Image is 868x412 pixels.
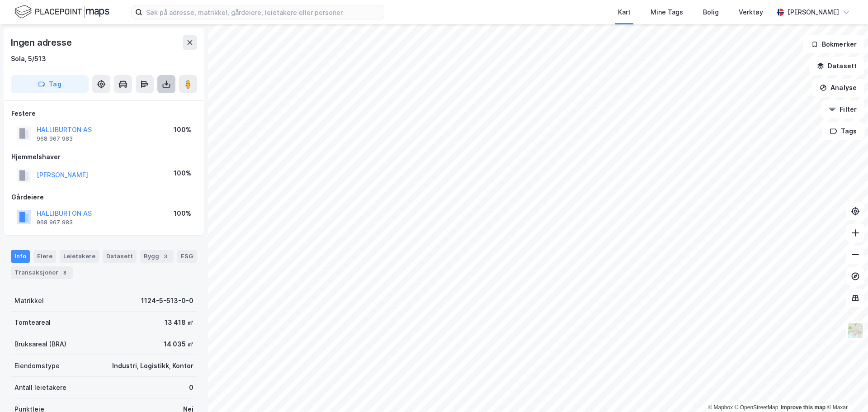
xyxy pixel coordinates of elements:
div: 3 [161,252,170,261]
button: Tag [11,75,89,93]
div: Eiendomstype [14,360,60,371]
div: Festere [11,108,197,119]
div: Ingen adresse [11,35,73,50]
div: Mine Tags [651,7,683,18]
div: 14 035 ㎡ [164,339,193,350]
div: 0 [189,382,193,393]
div: 13 418 ㎡ [165,317,193,328]
div: 100% [174,124,191,135]
input: Søk på adresse, matrikkel, gårdeiere, leietakere eller personer [142,5,384,19]
div: 1124-5-513-0-0 [141,295,193,306]
div: Verktøy [739,7,763,18]
div: Kontrollprogram for chat [823,369,868,412]
iframe: Chat Widget [823,369,868,412]
button: Bokmerker [803,35,864,53]
button: Filter [821,100,864,118]
div: Bygg [140,250,174,263]
div: Hjemmelshaver [11,152,197,162]
div: Eiere [33,250,56,263]
div: Transaksjoner [11,266,73,279]
div: Info [11,250,30,263]
div: 8 [60,268,69,277]
div: Antall leietakere [14,382,66,393]
img: logo.f888ab2527a4732fd821a326f86c7f29.svg [14,4,109,20]
div: Kart [618,7,631,18]
div: ESG [177,250,197,263]
div: Bruksareal (BRA) [14,339,66,350]
button: Tags [822,122,864,140]
div: Leietakere [60,250,99,263]
img: Z [847,322,864,339]
div: Datasett [103,250,137,263]
div: 100% [174,208,191,219]
div: Gårdeiere [11,192,197,203]
a: Mapbox [708,404,733,411]
div: 100% [174,168,191,179]
div: 968 967 983 [37,219,73,226]
a: Improve this map [781,404,826,411]
div: Tomteareal [14,317,51,328]
a: OpenStreetMap [735,404,778,411]
div: Bolig [703,7,719,18]
div: Industri, Logistikk, Kontor [112,360,193,371]
div: [PERSON_NAME] [788,7,839,18]
div: 968 967 983 [37,135,73,142]
button: Datasett [809,57,864,75]
div: Sola, 5/513 [11,53,46,64]
div: Matrikkel [14,295,44,306]
button: Analyse [812,79,864,97]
